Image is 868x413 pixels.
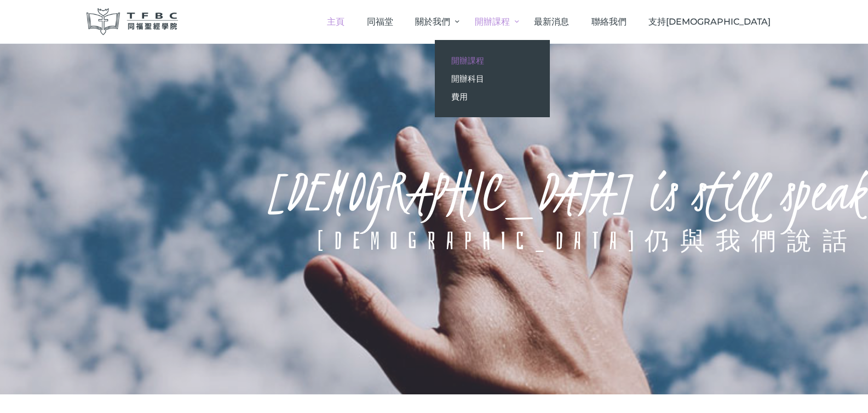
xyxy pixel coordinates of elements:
[316,5,356,38] a: 主頁
[451,91,468,102] span: 費用
[435,70,550,88] a: 開辦科目
[355,5,404,38] a: 同福堂
[645,229,680,252] div: 仍
[87,8,179,35] img: 同福聖經學院 TFBC
[648,16,771,27] span: 支持[DEMOGRAPHIC_DATA]
[716,229,751,252] div: 我
[415,16,450,27] span: 關於我們
[523,5,580,38] a: 最新消息
[591,16,626,27] span: 聯絡我們
[435,88,550,106] a: 費用
[327,16,344,27] span: 主頁
[451,73,484,84] span: 開辦科目
[534,16,569,27] span: 最新消息
[367,16,393,27] span: 同福堂
[823,229,858,252] div: 話
[751,229,787,252] div: 們
[580,5,637,38] a: 聯絡我們
[463,5,522,38] a: 開辦課程
[435,51,550,70] a: 開辦課程
[787,229,823,252] div: 說
[451,55,484,66] span: 開辦課程
[680,229,716,252] div: 與
[637,5,782,38] a: 支持[DEMOGRAPHIC_DATA]
[318,229,645,252] div: [DEMOGRAPHIC_DATA]
[475,16,510,27] span: 開辦課程
[404,5,463,38] a: 關於我們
